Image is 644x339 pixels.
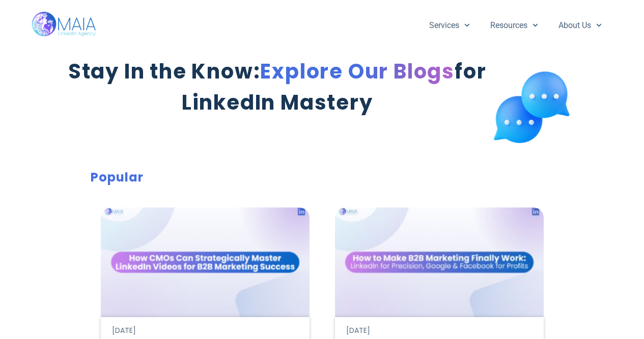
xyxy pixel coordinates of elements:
a: [DATE] [112,325,136,336]
time: [DATE] [112,325,136,335]
nav: Menu [419,12,612,39]
span: Explore Our Blogs [260,57,455,86]
h2: Stay In the Know: for LinkedIn Mastery [67,56,487,118]
a: Resources [480,12,548,39]
h2: Popular [91,168,554,187]
a: [DATE] [346,325,370,336]
a: About Us [548,12,612,39]
time: [DATE] [346,325,370,335]
a: Services [419,12,480,39]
